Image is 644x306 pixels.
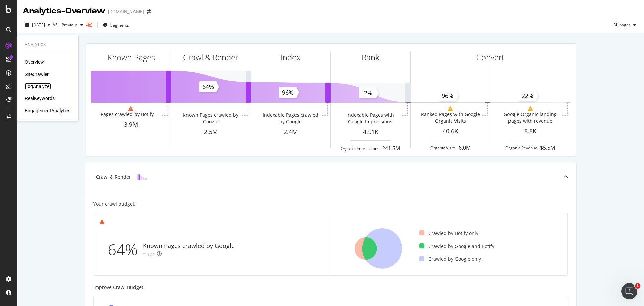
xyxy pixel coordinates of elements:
[362,52,379,63] div: Rank
[171,128,251,136] div: 2.5M
[331,128,410,136] div: 42.1K
[110,22,129,28] span: Segments
[621,283,637,299] iframe: Intercom live chat
[25,42,70,48] div: Analytics
[251,128,330,136] div: 2.4M
[25,59,44,65] a: Overview
[108,8,144,15] div: [DOMAIN_NAME]
[180,112,240,125] div: Known Pages crawled by Google
[59,19,86,30] button: Previous
[107,52,155,63] div: Known Pages
[25,83,51,90] a: LogAnalyzer
[611,19,639,30] button: All pages
[23,19,53,30] button: [DATE]
[340,112,400,125] div: Indexable Pages with Google Impressions
[382,145,400,152] div: 241.5M
[611,22,631,28] span: All pages
[419,230,478,237] div: Crawled by Botify only
[147,251,154,258] div: 1pt
[25,71,49,78] a: SiteCrawler
[260,112,320,125] div: Indexable Pages crawled by Google
[108,238,143,261] div: 64%
[32,22,45,28] span: 2025 Sep. 26th
[93,201,135,207] div: Your crawl budget
[53,21,59,28] span: vs
[143,242,235,250] div: Known Pages crawled by Google
[341,146,379,151] div: Organic Impressions
[281,52,301,63] div: Index
[93,284,568,291] div: Improve Crawl Budget
[100,19,132,30] button: Segments
[23,5,105,17] div: Analytics - Overview
[137,174,147,180] img: block-icon
[419,243,494,250] div: Crawled by Google and Botify
[143,253,146,255] img: Equal
[147,9,151,14] div: arrow-right-arrow-left
[635,283,640,289] span: 1
[419,256,481,262] div: Crawled by Google only
[59,22,78,28] span: Previous
[25,95,55,102] a: RealKeywords
[101,111,154,118] div: Pages crawled by Botify
[183,52,238,63] div: Crawl & Render
[25,107,70,114] a: EngagementAnalytics
[91,120,171,129] div: 3.9M
[96,174,131,180] div: Crawl & Render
